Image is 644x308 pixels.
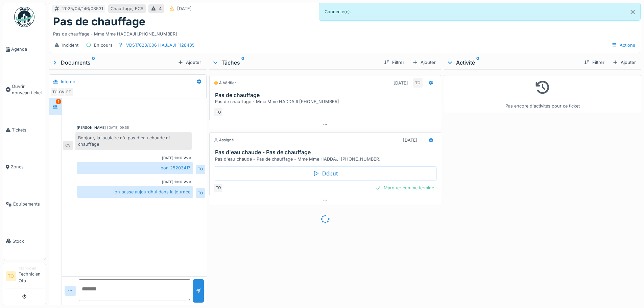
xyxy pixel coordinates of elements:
[215,156,438,162] div: Pas d'eau chaude - Pas de chauffage - Mme Mme HADDAJI [PHONE_NUMBER]
[215,98,438,105] div: Pas de chauffage - Mme Mme HADDAJI [PHONE_NUMBER]
[214,166,436,181] div: Début
[159,5,162,12] div: 4
[196,188,205,198] div: TO
[393,80,408,86] div: [DATE]
[162,180,182,185] div: [DATE] 10:31
[214,137,234,143] div: Assigné
[3,31,46,68] a: Agenda
[381,58,407,67] div: Filtrer
[177,5,192,12] div: [DATE]
[448,78,637,110] div: Pas encore d'activités pour ce ticket
[11,164,43,170] span: Zones
[107,125,129,130] div: [DATE] 09:56
[196,165,205,174] div: TO
[214,183,223,193] div: TO
[3,148,46,186] a: Zones
[50,87,60,97] div: TO
[184,180,192,185] div: Vous
[11,46,43,52] span: Agenda
[581,58,607,67] div: Filtrer
[75,132,192,150] div: Bonjour, la locataire n'a pas d'eau chaude ni chauffage
[13,238,43,244] span: Stock
[175,58,204,67] div: Ajouter
[6,271,16,281] li: TO
[19,266,43,287] li: Technicien Otb
[215,92,438,98] h3: Pas de chauffage
[13,201,43,207] span: Équipements
[212,58,378,67] div: Tâches
[62,42,78,48] div: Incident
[214,108,223,117] div: TO
[63,141,73,150] div: CV
[77,162,193,174] div: bon 25203417
[609,40,638,50] div: Actions
[3,222,46,260] a: Stock
[19,266,43,271] div: Technicien
[111,5,143,12] div: Chauffage, ECS
[319,3,641,21] div: Connecté(e).
[57,87,67,97] div: CV
[3,112,46,149] a: Tickets
[214,80,236,86] div: À vérifier
[410,58,438,67] div: Ajouter
[12,83,43,96] span: Ouvrir nouveau ticket
[126,42,195,48] div: VDST/023/006 HAJJAJI-1128435
[64,87,73,97] div: EF
[476,58,479,67] sup: 0
[373,183,437,192] div: Marquer comme terminé
[92,58,95,67] sup: 0
[413,78,423,88] div: TO
[162,156,182,161] div: [DATE] 10:31
[3,68,46,112] a: Ouvrir nouveau ticket
[53,28,637,37] div: Pas de chauffage - Mme Mme HADDAJI [PHONE_NUMBER]
[447,58,579,67] div: Activité
[241,58,244,67] sup: 0
[51,58,175,67] div: Documents
[610,58,639,67] div: Ajouter
[12,127,43,133] span: Tickets
[215,149,438,156] h3: Pas d'eau chaude - Pas de chauffage
[625,3,640,21] button: Close
[77,186,193,198] div: on passe aujourdhui dans la journee
[61,78,75,85] div: Interne
[6,266,43,288] a: TO TechnicienTechnicien Otb
[94,42,113,48] div: En cours
[53,15,145,28] h1: Pas de chauffage
[403,137,418,143] div: [DATE]
[184,156,192,161] div: Vous
[14,7,34,27] img: Badge_color-CXgf-gQk.svg
[62,5,103,12] div: 2025/04/146/03531
[56,99,61,104] div: 1
[3,186,46,223] a: Équipements
[77,125,106,130] div: [PERSON_NAME]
